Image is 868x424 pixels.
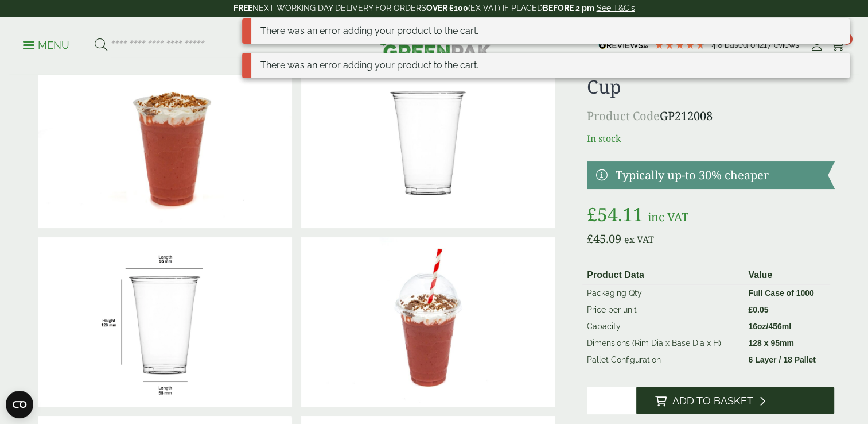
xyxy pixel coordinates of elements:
[748,305,768,314] bdi: 0.05
[587,231,593,246] span: £
[582,352,744,368] td: Pallet Configuration
[587,108,660,124] span: Product Code
[38,237,292,407] img: 16oz Smoothie
[636,387,834,414] button: Add to Basket
[301,59,555,228] img: 16oz Clear PET Smoothie Cup 0
[242,18,850,44] div: There was an error adding your product to the cart.
[744,266,830,285] th: Value
[748,305,753,314] span: £
[587,132,834,145] p: In stock
[648,209,688,225] span: inc VAT
[748,355,816,364] strong: 6 Layer / 18 Pallet
[426,3,468,13] strong: OVER £100
[6,391,33,418] button: Open CMP widget
[582,266,744,285] th: Product Data
[38,59,292,228] img: 16oz PET Smoothie Cup With Strawberry Milkshake And Cream
[301,237,555,407] img: 16oz PET Smoothie Cup With Strawberry Milkshake And Cream With Domed Lid And Straw
[748,288,813,298] strong: Full Case of 1000
[672,395,753,407] span: Add to Basket
[582,318,744,335] td: Capacity
[587,202,597,226] span: £
[23,38,69,52] p: Menu
[587,107,834,125] p: GP212008
[242,53,850,78] div: There was an error adding your product to the cart.
[748,322,791,331] strong: 16oz/456ml
[23,38,69,50] a: Menu
[624,233,654,246] span: ex VAT
[748,338,793,348] strong: 128 x 95mm
[587,54,834,98] h1: 16oz Clear PET Smoothie Cup
[597,3,635,13] a: See T&C's
[582,302,744,318] td: Price per unit
[582,335,744,352] td: Dimensions (Rim Dia x Base Dia x H)
[587,202,643,226] bdi: 54.11
[587,231,621,246] bdi: 45.09
[582,284,744,302] td: Packaging Qty
[233,3,252,13] strong: FREE
[543,3,594,13] strong: BEFORE 2 pm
